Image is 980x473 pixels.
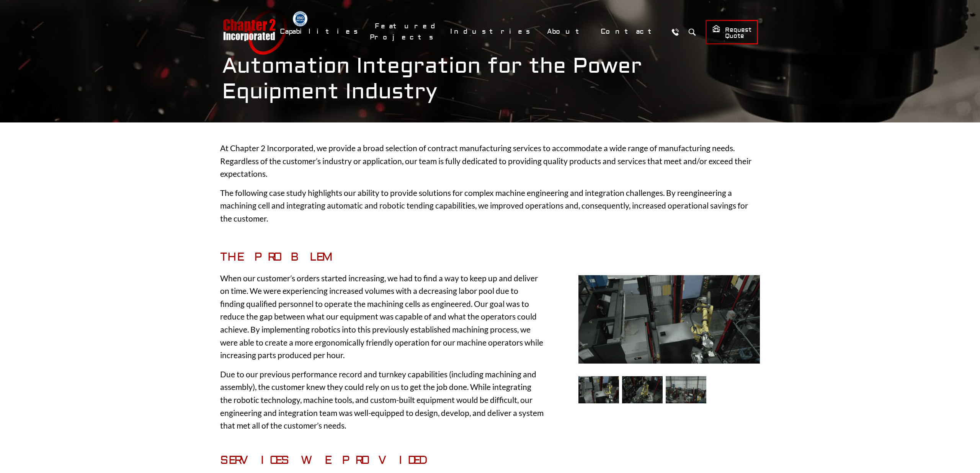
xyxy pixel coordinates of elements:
[220,368,544,432] p: Due to our previous performance record and turnkey capabilities (including machining and assembly...
[370,18,441,46] a: Featured Projects
[220,453,760,467] h3: Services We Provided
[712,24,751,40] span: Request Quote
[596,23,664,40] a: Contact
[542,23,592,40] a: About
[685,25,699,39] button: Search
[220,186,760,225] p: The following case study highlights our ability to provide solutions for complex machine engineer...
[222,9,287,55] a: Chapter 2 Incorporated
[220,250,544,264] h3: The Problem
[220,142,760,180] p: At Chapter 2 Incorporated, we provide a broad selection of contract manufacturing services to acc...
[668,25,682,39] a: Call Us
[275,23,366,40] a: Capabilities
[706,20,758,44] a: Request Quote
[222,53,758,104] h1: Automation Integration for the Power Equipment Industry
[220,272,544,362] p: When our customer’s orders started increasing, we had to find a way to keep up and deliver on tim...
[445,23,538,40] a: Industries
